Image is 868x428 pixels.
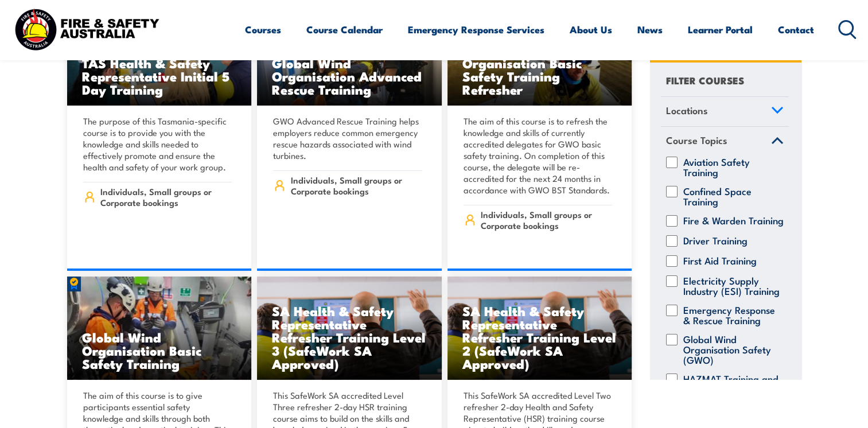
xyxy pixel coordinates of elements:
[683,373,784,394] label: HAZMAT Training and Spill Response
[683,305,784,325] label: Emergency Response & Rescue Training
[257,277,442,380] a: SA Health & Safety Representative Refresher Training Level 3 (SafeWork SA Approved)
[683,334,784,365] label: Global Wind Organisation Safety (GWO)
[464,115,613,196] p: The aim of this course is to refresh the knowledge and skills of currently accredited delegates f...
[683,235,748,247] label: Driver Training
[272,304,427,370] h3: SA Health & Safety Representative Refresher Training Level 3 (SafeWork SA Approved)
[666,103,708,118] span: Locations
[272,56,427,96] h3: Global Wind Organisation Advanced Rescue Training
[273,115,422,161] p: GWO Advanced Rescue Training helps employers reduce common emergency rescue hazards associated wi...
[462,43,617,96] h3: Global Wind Organisation Basic Safety Training Refresher
[481,209,612,231] span: Individuals, Small groups or Corporate bookings
[100,186,232,208] span: Individuals, Small groups or Corporate bookings
[666,72,744,88] h4: FILTER COURSES
[291,174,422,196] span: Individuals, Small groups or Corporate bookings
[661,127,789,157] a: Course Topics
[462,304,617,370] h3: SA Health & Safety Representative Refresher Training Level 2 (SafeWork SA Approved)
[257,277,442,380] img: SA Health & Safety Representative Initial 5 Day Training (SafeWork SA Approved)
[82,56,237,96] h3: TAS Health & Safety Representative Initial 5 Day Training
[688,14,753,45] a: Learner Portal
[82,330,237,370] h3: Global Wind Organisation Basic Safety Training
[447,277,632,380] img: SA Health & Safety Representative Initial 5 Day Training (SafeWork SA Approved)
[570,14,612,45] a: About Us
[637,14,663,45] a: News
[683,275,784,296] label: Electricity Supply Industry (ESI) Training
[245,14,281,45] a: Courses
[67,277,252,380] img: Global Wind Organisation Basic Safety Training
[683,186,784,207] label: Confined Space Training
[447,277,632,380] a: SA Health & Safety Representative Refresher Training Level 2 (SafeWork SA Approved)
[683,157,784,177] label: Aviation Safety Training
[778,14,814,45] a: Contact
[683,215,784,227] label: Fire & Warden Training
[408,14,544,45] a: Emergency Response Services
[83,115,232,173] p: The purpose of this Tasmania-specific course is to provide you with the knowledge and skills need...
[661,97,789,127] a: Locations
[306,14,383,45] a: Course Calendar
[683,255,757,267] label: First Aid Training
[666,133,727,149] span: Course Topics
